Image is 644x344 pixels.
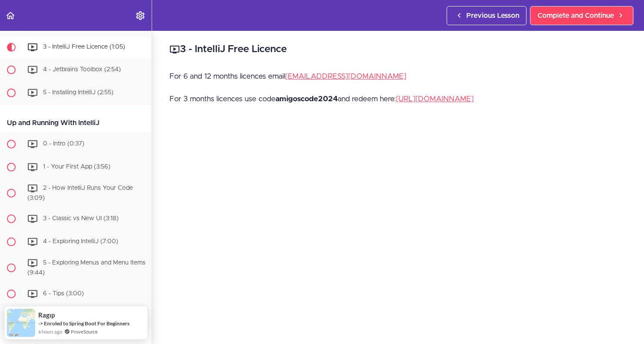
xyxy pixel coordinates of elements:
a: [EMAIL_ADDRESS][DOMAIN_NAME] [285,73,406,80]
a: Complete and Continue [530,6,634,25]
p: For 6 and 12 months licences email [169,70,627,83]
span: 3 - IntelliJ Free Licence (1:05) [43,44,125,50]
span: Previous Lesson [466,10,519,21]
span: 0 - Intro (0:37) [43,141,84,147]
span: 1 - Your First App (3:56) [43,164,110,170]
span: 5 - Installing IntelliJ (2:55) [43,89,113,96]
span: 6 - Tips (3:00) [43,291,84,297]
span: 3 - Classic vs New UI (3:18) [43,216,119,222]
span: Complete and Continue [538,10,614,21]
p: For 3 months licences use code and redeem here: [169,93,627,106]
span: 6 hours ago [38,328,62,335]
strong: amigoscode2024 [276,95,338,103]
a: [URL][DOMAIN_NAME] [396,95,474,103]
a: Enroled to Spring Boot For Beginners [44,320,129,327]
span: -> [38,320,43,327]
span: 2 - How IntelliJ Runs Your Code (3:09) [27,185,133,201]
span: 4 - Jetbrains Toolbox (2:54) [43,66,121,73]
a: Previous Lesson [447,6,527,25]
span: Ragıp [38,311,55,319]
img: provesource social proof notification image [7,309,35,337]
span: 4 - Exploring IntelliJ (7:00) [43,239,118,245]
h2: 3 - IntelliJ Free Licence [169,42,627,57]
span: 5 - Exploring Menus and Menu Items (9:44) [27,260,146,276]
svg: Back to course curriculum [5,10,16,21]
a: ProveSource [71,328,98,335]
svg: Settings Menu [135,10,146,21]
